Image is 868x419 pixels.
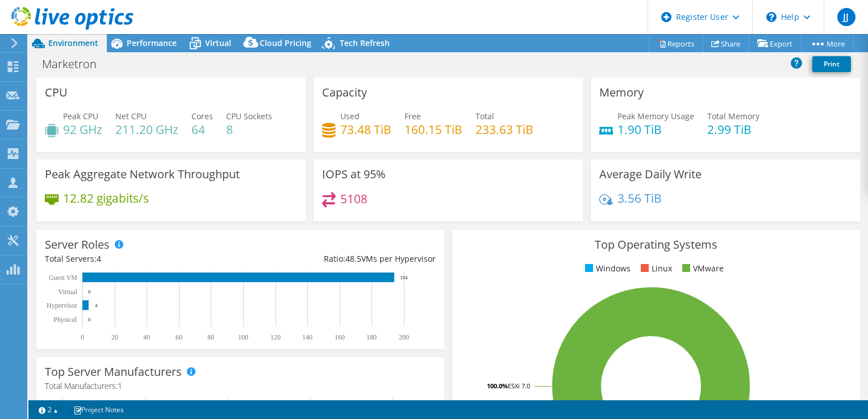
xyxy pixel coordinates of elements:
a: Export [749,35,802,52]
h3: Memory [599,86,644,99]
text: 100 [238,333,248,341]
text: 0 [88,317,91,322]
text: 60 [176,333,182,341]
h4: 2.99 TiB [707,123,759,136]
text: 200 [399,333,409,341]
li: Windows [582,262,631,275]
text: Guest VM [49,274,77,282]
span: Free [404,111,421,121]
text: 0 [81,333,84,341]
text: 140 [302,333,312,341]
text: 194 [400,275,408,280]
span: Tech Refresh [340,37,390,48]
h3: CPU [45,86,68,99]
h3: Top Server Manufacturers [45,366,182,378]
span: Cores [191,111,213,121]
a: Print [812,56,851,72]
span: 4 [97,253,101,264]
span: Peak CPU [63,111,98,121]
h4: Total Manufacturers: [45,380,436,392]
span: 1 [118,380,122,391]
tspan: ESXi 7.0 [508,382,530,390]
span: JJ [837,8,856,26]
li: VMware [679,262,724,275]
span: CPU Sockets [226,111,272,121]
h3: Capacity [322,86,367,99]
text: 20 [111,333,118,341]
svg: \n [766,12,777,22]
span: Cloud Pricing [260,37,311,48]
h4: 211.20 GHz [115,123,178,136]
span: Used [340,111,360,121]
span: 48.5 [345,253,361,264]
a: Reports [649,35,703,52]
h4: 8 [226,123,272,136]
text: 4 [95,303,98,308]
h1: Marketron [37,58,114,70]
h4: 5108 [340,192,368,205]
text: 40 [143,333,150,341]
text: 160 [335,333,345,341]
div: Total Servers: [45,253,240,265]
text: Physical [53,316,77,324]
div: Ratio: VMs per Hypervisor [240,253,436,265]
text: 120 [270,333,281,341]
span: Environment [48,37,98,48]
h3: Average Daily Write [599,168,702,181]
text: 0 [88,289,91,295]
h4: 64 [191,123,213,136]
h4: 92 GHz [63,123,102,136]
li: Linux [638,262,672,275]
h4: 1.90 TiB [617,123,694,136]
a: More [801,35,854,52]
span: Total [475,111,494,121]
h4: 160.15 TiB [404,123,462,136]
h3: Server Roles [45,238,110,251]
h4: 12.82 gigabits/s [63,192,149,204]
a: 2 [31,403,66,417]
h3: Top Operating Systems [461,238,852,251]
span: Virtual [205,37,231,48]
span: Performance [127,37,177,48]
span: Total Memory [707,111,759,121]
text: Hypervisor [47,301,77,309]
text: 80 [207,333,214,341]
h4: 73.48 TiB [340,123,391,136]
tspan: 100.0% [487,382,508,390]
h4: 233.63 TiB [475,123,533,136]
h3: Peak Aggregate Network Throughput [45,168,240,181]
a: Share [703,35,749,52]
h4: 3.56 TiB [617,192,662,204]
span: Net CPU [115,111,147,121]
a: Project Notes [65,403,132,417]
text: Virtual [59,288,78,296]
span: Peak Memory Usage [617,111,694,121]
h3: IOPS at 95% [322,168,386,181]
text: 180 [366,333,377,341]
